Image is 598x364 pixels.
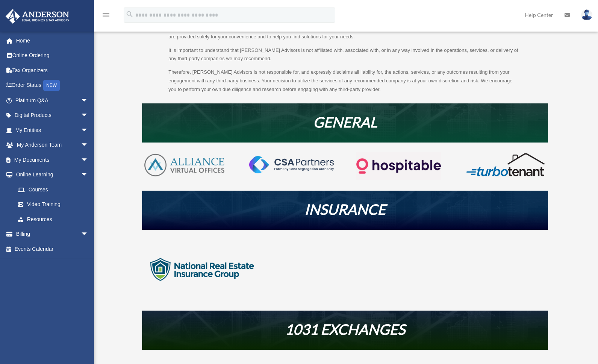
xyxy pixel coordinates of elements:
img: logo-nreig [142,240,262,300]
a: Courses [11,182,100,197]
i: menu [101,11,111,20]
i: search [126,10,134,18]
img: Anderson Advisors Platinum Portal [3,9,71,24]
p: It is important to understand that [PERSON_NAME] Advisors is not affiliated with, associated with... [168,46,522,68]
p: Therefore, [PERSON_NAME] Advisors is not responsible for, and expressly disclaims all liability f... [168,68,522,94]
img: User Pic [581,9,592,20]
a: Resources [11,212,96,227]
em: GENERAL [313,113,377,130]
a: Tax Organizers [5,63,100,78]
a: Billingarrow_drop_down [5,227,100,242]
img: Logo-transparent-dark [356,152,441,180]
a: My Documentsarrow_drop_down [5,152,100,167]
a: My Anderson Teamarrow_drop_down [5,138,100,153]
a: Order StatusNEW [5,78,100,93]
span: arrow_drop_down [81,227,96,242]
a: menu [101,13,111,20]
span: arrow_drop_down [81,108,96,123]
span: arrow_drop_down [81,123,96,138]
span: arrow_drop_down [81,138,96,153]
em: 1031 EXCHANGES [285,320,405,338]
a: Online Ordering [5,48,100,63]
img: CSA-partners-Formerly-Cost-Segregation-Authority [249,156,334,173]
div: NEW [43,80,60,91]
img: turbotenant [463,152,548,177]
a: Events Calendar [5,241,100,256]
p: Please note that [PERSON_NAME] Advisors may recommend or refer you to other companies for service... [168,24,522,46]
a: Video Training [11,197,100,212]
span: arrow_drop_down [81,152,96,168]
span: arrow_drop_down [81,93,96,108]
a: Home [5,33,100,48]
a: My Entitiesarrow_drop_down [5,123,100,138]
a: Online Learningarrow_drop_down [5,167,100,182]
a: Platinum Q&Aarrow_drop_down [5,93,100,108]
a: Digital Productsarrow_drop_down [5,108,100,123]
span: arrow_drop_down [81,167,96,183]
em: INSURANCE [304,200,386,218]
img: AVO-logo-1-color [142,152,227,178]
